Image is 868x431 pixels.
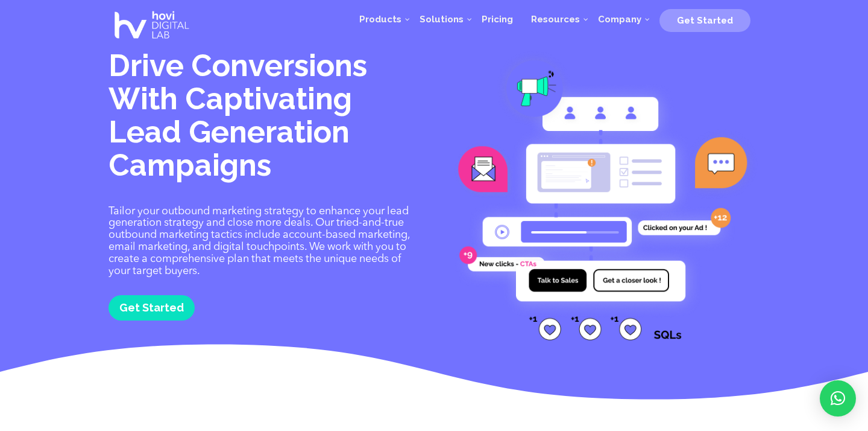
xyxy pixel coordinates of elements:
span: Resources [531,14,580,25]
span: Company [598,14,641,25]
span: Pricing [482,14,513,25]
span: Get Started [677,15,733,26]
a: Solutions [410,1,473,37]
span: Products [359,14,401,25]
a: Company [589,1,650,37]
a: Pricing [473,1,522,37]
a: Resources [522,1,589,37]
span: Solutions [420,14,464,25]
p: Tailor your outbound marketing strategy to enhance your lead generation strategy and close more d... [108,206,416,278]
img: linkedin lead generation [452,49,759,340]
a: Products [350,1,410,37]
h1: Drive Conversions With Captivating Lead Generation Campaigns [108,49,416,188]
a: Get Started [108,295,195,320]
a: Get Started [659,10,750,28]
